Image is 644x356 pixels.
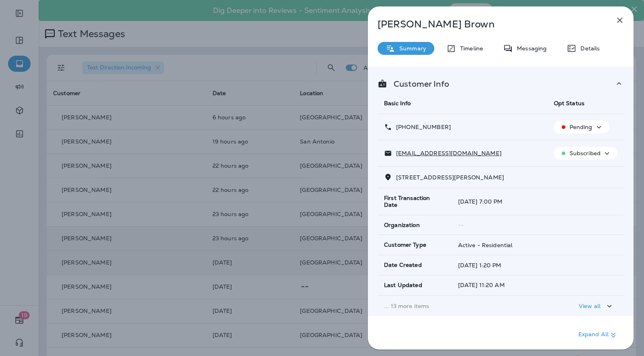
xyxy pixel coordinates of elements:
p: Details [576,45,600,52]
span: -- [458,221,464,229]
span: Active - Residential [458,241,513,249]
span: Last Updated [384,282,422,289]
span: First Transaction Date [384,195,445,208]
p: [PERSON_NAME] Brown [378,19,597,30]
span: Basic Info [384,100,411,107]
span: Date Created [384,262,422,269]
span: [STREET_ADDRESS][PERSON_NAME] [396,174,504,181]
button: View all [576,299,617,314]
p: Messaging [513,45,547,52]
p: Expand All [578,330,618,340]
span: [DATE] 7:00 PM [458,198,503,205]
p: Pending [570,124,592,130]
span: Organization [384,222,420,229]
span: [DATE] 1:20 PM [458,262,502,269]
span: Customer Type [384,241,426,248]
button: Pending [554,121,609,133]
p: Customer Info [387,81,449,87]
span: Opt Status [554,100,584,107]
p: Subscribed [570,150,601,156]
button: Subscribed [554,147,617,160]
button: Expand All [575,328,621,342]
span: [DATE] 11:20 AM [458,281,505,289]
p: [PHONE_NUMBER] [392,124,451,130]
p: View all [579,303,601,309]
p: [EMAIL_ADDRESS][DOMAIN_NAME] [392,150,502,156]
p: Timeline [456,45,483,52]
p: Summary [395,45,426,52]
p: ... 13 more items [384,303,541,309]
